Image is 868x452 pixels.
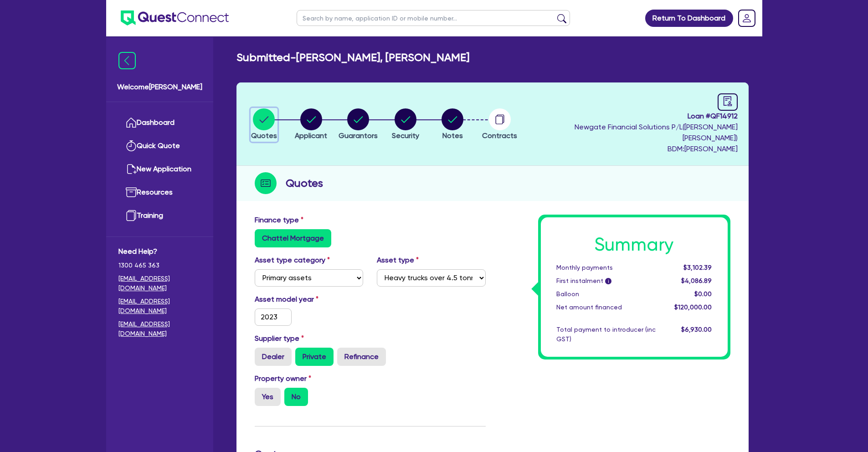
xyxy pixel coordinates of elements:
img: quest-connect-logo-blue [121,10,229,26]
label: Yes [255,388,281,406]
label: Private [295,348,334,366]
div: Net amount financed [550,303,663,312]
a: Training [118,204,201,227]
span: 1300 465 363 [118,261,201,270]
label: Asset model year [248,294,370,305]
button: Applicant [294,108,328,142]
label: Refinance [337,348,386,366]
a: New Application [118,158,201,181]
button: Guarantors [338,108,378,142]
span: $3,102.39 [683,264,712,271]
span: Quotes [251,131,277,140]
label: Chattel Mortgage [255,229,331,247]
label: Dealer [255,348,292,366]
span: audit [723,96,733,106]
a: Quick Quote [118,134,201,158]
span: Need Help? [118,246,201,257]
label: Asset type [377,255,419,266]
a: audit [718,93,738,111]
div: Balloon [550,289,663,299]
span: Notes [442,131,463,140]
a: [EMAIL_ADDRESS][DOMAIN_NAME] [118,319,201,339]
button: Notes [441,108,464,142]
a: Dropdown toggle [735,6,759,30]
a: Return To Dashboard [645,10,733,27]
label: Property owner [255,373,311,384]
span: $4,086.89 [681,277,712,284]
span: BDM: [PERSON_NAME] [526,144,738,154]
img: training [126,210,137,221]
div: Monthly payments [550,263,663,272]
label: No [284,388,308,406]
span: $120,000.00 [674,303,712,311]
span: Applicant [295,131,327,140]
button: Quotes [251,108,277,142]
span: $6,930.00 [681,326,712,333]
h1: Summary [556,234,712,256]
button: Contracts [482,108,518,142]
img: quick-quote [126,140,137,151]
img: resources [126,187,137,198]
a: Resources [118,181,201,204]
img: icon-menu-close [118,52,136,69]
span: Loan # QF14912 [526,111,738,122]
h2: Quotes [286,175,323,191]
span: Welcome [PERSON_NAME] [117,82,202,92]
label: Finance type [255,215,303,226]
img: step-icon [255,172,277,194]
button: Security [391,108,420,142]
h2: Submitted - [PERSON_NAME], [PERSON_NAME] [236,51,469,64]
input: Search by name, application ID or mobile number... [297,10,570,26]
span: $0.00 [694,290,712,298]
label: Supplier type [255,333,304,344]
a: [EMAIL_ADDRESS][DOMAIN_NAME] [118,274,201,293]
a: [EMAIL_ADDRESS][DOMAIN_NAME] [118,297,201,316]
img: new-application [126,164,137,175]
div: Total payment to introducer (inc GST) [550,325,663,344]
span: Guarantors [339,131,378,140]
span: Contracts [482,131,517,140]
span: i [605,278,611,284]
span: Newgate Financial Solutions P/L ( [PERSON_NAME] [PERSON_NAME] ) [575,123,738,142]
a: Dashboard [118,111,201,134]
label: Asset type category [255,255,330,266]
span: Security [392,131,419,140]
div: First instalment [550,276,663,286]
